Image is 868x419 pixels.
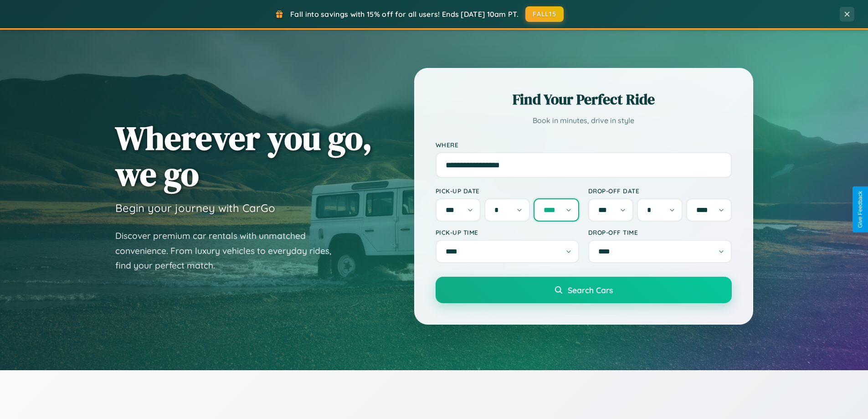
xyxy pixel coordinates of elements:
button: FALL15 [525,6,564,22]
label: Drop-off Time [588,228,732,236]
label: Pick-up Time [436,228,579,236]
h3: Begin your journey with CarGo [115,201,275,215]
label: Pick-up Date [436,187,579,195]
h2: Find Your Perfect Ride [436,89,732,109]
span: Search Cars [568,285,613,295]
span: Fall into savings with 15% off for all users! Ends [DATE] 10am PT. [290,10,519,19]
h1: Wherever you go, we go [115,120,372,192]
div: Give Feedback [857,191,863,228]
button: Search Cars [436,277,732,303]
p: Book in minutes, drive in style [436,114,732,127]
label: Drop-off Date [588,187,732,195]
p: Discover premium car rentals with unmatched convenience. From luxury vehicles to everyday rides, ... [115,228,343,273]
label: Where [436,141,732,149]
